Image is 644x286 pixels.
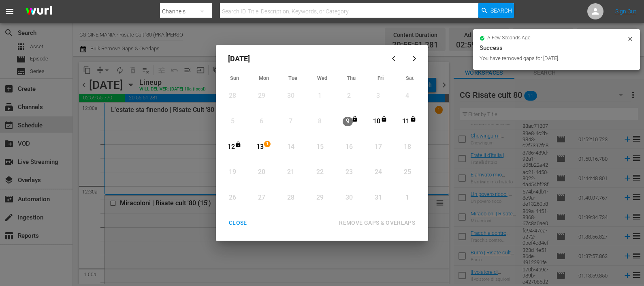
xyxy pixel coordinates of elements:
[286,168,296,177] div: 21
[230,75,239,81] span: Sun
[219,215,257,230] button: CLOSE
[373,91,383,101] div: 3
[256,117,267,126] div: 6
[317,75,327,81] span: Wed
[402,168,412,177] div: 25
[256,168,267,177] div: 20
[256,193,267,202] div: 27
[490,3,512,18] span: Search
[315,193,325,202] div: 29
[402,193,412,202] div: 1
[226,142,236,152] div: 12
[228,193,238,202] div: 26
[286,193,296,202] div: 28
[286,117,296,126] div: 7
[480,54,625,62] div: You have removed gaps for [DATE].
[228,91,238,101] div: 28
[255,142,265,152] div: 13
[373,168,383,177] div: 24
[288,75,297,81] span: Tue
[315,91,325,101] div: 1
[344,193,354,202] div: 30
[402,91,412,101] div: 4
[222,218,254,228] div: CLOSE
[256,91,267,101] div: 29
[377,75,384,81] span: Fri
[315,142,325,152] div: 15
[5,6,15,16] span: menu
[259,75,269,81] span: Mon
[372,117,382,126] div: 10
[615,8,636,15] a: Sign Out
[344,142,354,152] div: 16
[220,49,385,69] div: [DATE]
[286,142,296,152] div: 14
[373,142,383,152] div: 17
[406,75,414,81] span: Sat
[347,75,356,81] span: Thu
[264,141,270,147] span: 1
[344,168,354,177] div: 23
[220,73,424,211] div: Month View
[480,43,633,53] div: Success
[228,168,238,177] div: 19
[487,35,531,41] span: a few seconds ago
[19,2,58,21] img: ans4CAIJ8jUAAAAAAAAAAAAAAAAAAAAAAAAgQb4GAAAAAAAAAAAAAAAAAAAAAAAAJMjXAAAAAAAAAAAAAAAAAAAAAAAAgAT5G...
[401,117,411,126] div: 11
[343,117,353,126] div: 9
[315,117,325,126] div: 8
[373,193,383,202] div: 31
[286,91,296,101] div: 30
[344,91,354,101] div: 2
[315,168,325,177] div: 22
[228,117,238,126] div: 5
[402,142,412,152] div: 18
